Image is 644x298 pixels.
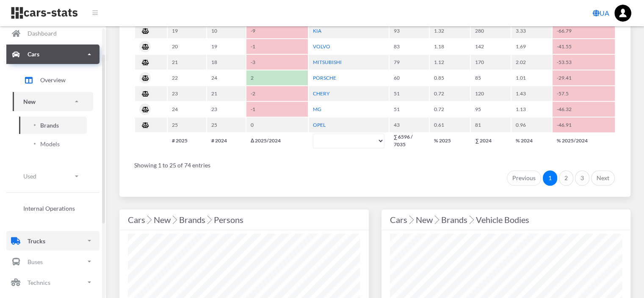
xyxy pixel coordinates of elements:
[313,43,330,50] a: VOLVO
[390,86,429,101] td: 51
[23,171,36,181] p: Used
[207,86,246,101] td: 21
[553,86,615,101] td: -57.5
[207,133,246,148] th: # 2024
[207,70,246,85] td: 24
[246,70,308,85] td: 2
[6,24,100,43] a: Dashboard
[6,231,100,251] a: Trucks
[471,70,510,85] td: 85
[246,133,308,148] th: Δ 2025/2024
[511,117,552,132] td: 0.96
[430,86,470,101] td: 0.72
[168,55,206,70] td: 21
[246,39,308,54] td: -1
[40,75,66,84] span: Overview
[553,39,615,54] td: -41.55
[390,102,429,117] td: 51
[134,156,616,170] div: Showing 1 to 25 of 74 entries
[23,96,36,107] p: New
[246,86,308,101] td: -2
[390,39,429,54] td: 83
[207,55,246,70] td: 18
[313,106,321,112] a: MG
[168,39,206,54] td: 20
[511,102,552,117] td: 1.13
[40,121,59,130] span: Brands
[390,70,429,85] td: 60
[575,170,589,186] a: 3
[430,117,470,132] td: 0.61
[168,102,206,117] td: 24
[19,135,87,153] a: Models
[553,70,615,85] td: -29.41
[168,117,206,132] td: 25
[430,23,470,38] td: 1.32
[13,200,93,217] a: Internal Operations
[471,117,510,132] td: 81
[28,256,43,267] p: Buses
[553,117,615,132] td: -46.91
[430,133,470,148] th: % 2025
[390,133,429,148] th: ∑ 6596 / 7035
[313,28,321,34] a: KIA
[589,5,613,22] a: UA
[313,122,326,128] a: OPEL
[13,92,93,111] a: New
[553,23,615,38] td: -66.79
[128,213,360,226] div: Cars New Brands Persons
[511,86,552,101] td: 1.43
[511,55,552,70] td: 2.02
[207,39,246,54] td: 19
[390,213,622,226] div: Cars New Brands Vehicle Bodies
[313,59,342,65] a: MITSUBISHI
[591,170,615,186] a: Next
[23,204,75,213] span: Internal Operations
[471,102,510,117] td: 95
[19,117,87,134] a: Brands
[168,86,206,101] td: 23
[430,70,470,85] td: 0.85
[13,167,93,186] a: Used
[553,133,615,148] th: % 2025/2024
[28,49,39,59] p: Cars
[313,90,330,97] a: CHERY
[207,23,246,38] td: 10
[28,236,45,246] p: Trucks
[471,133,510,148] th: ∑ 2024
[511,23,552,38] td: 3.33
[207,102,246,117] td: 23
[553,55,615,70] td: -53.53
[246,55,308,70] td: -3
[28,277,50,288] p: Technics
[471,55,510,70] td: 170
[168,133,206,148] th: # 2025
[6,273,100,292] a: Technics
[40,139,60,148] span: Models
[6,252,100,271] a: Buses
[11,6,78,19] img: navbar brand
[471,86,510,101] td: 120
[168,70,206,85] td: 22
[614,5,631,22] img: ...
[430,102,470,117] td: 0.72
[246,23,308,38] td: -9
[471,39,510,54] td: 142
[511,133,552,148] th: % 2024
[390,55,429,70] td: 79
[430,55,470,70] td: 1.12
[511,39,552,54] td: 1.69
[430,39,470,54] td: 1.18
[168,23,206,38] td: 19
[559,170,573,186] a: 2
[511,70,552,85] td: 1.01
[6,45,100,64] a: Cars
[313,75,336,81] a: PORSCHE
[553,102,615,117] td: -46.32
[28,28,57,39] p: Dashboard
[246,117,308,132] td: 0
[543,170,557,186] a: 1
[390,23,429,38] td: 93
[390,117,429,132] td: 43
[471,23,510,38] td: 280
